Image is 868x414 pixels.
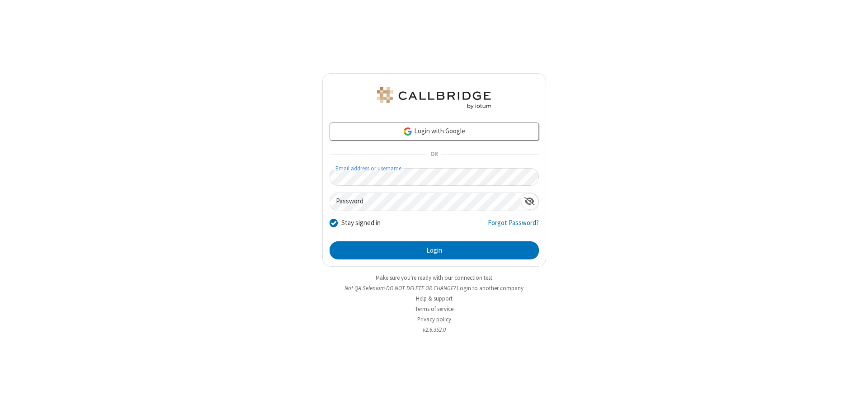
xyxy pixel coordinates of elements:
a: Login with Google [330,122,539,141]
img: google-icon.png [403,127,413,136]
button: Login to another company [457,284,524,292]
span: OR [427,148,441,161]
li: Not QA Selenium DO NOT DELETE OR CHANGE? [322,284,546,292]
a: Forgot Password? [488,218,539,235]
label: Stay signed in [341,218,381,228]
a: Privacy policy [417,315,451,323]
div: Show password [521,193,538,210]
li: v2.6.352.0 [322,325,546,334]
button: Login [330,241,539,259]
a: Help & support [416,295,453,302]
input: Password [330,193,521,211]
iframe: Chat [845,390,861,408]
input: Email address or username [330,168,539,186]
a: Terms of service [415,305,453,313]
img: QA Selenium DO NOT DELETE OR CHANGE [375,87,493,109]
a: Make sure you're ready with our connection test [376,274,492,282]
